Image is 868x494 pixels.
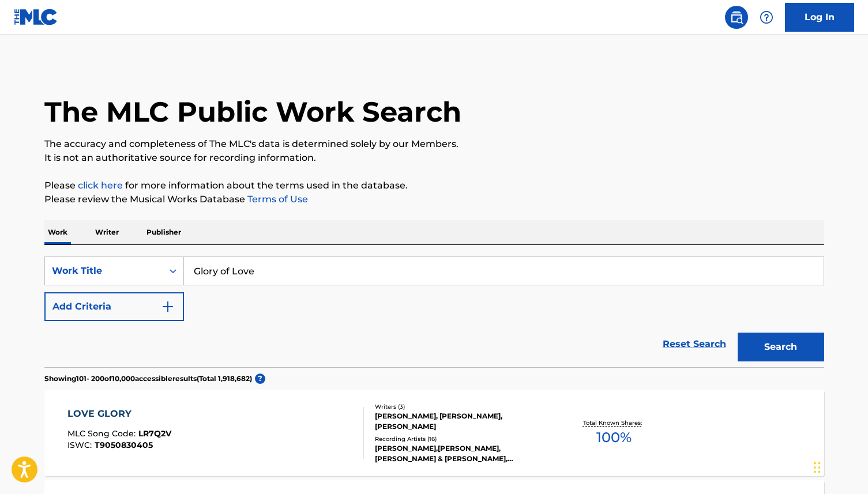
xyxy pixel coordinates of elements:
img: search [730,10,743,24]
a: Reset Search [657,331,732,357]
span: LR7Q2V [138,428,171,439]
img: MLC Logo [14,9,58,25]
div: Work Title [52,264,156,278]
div: Recording Artists ( 16 ) [375,435,549,443]
div: Writers ( 3 ) [375,402,549,411]
div: [PERSON_NAME], [PERSON_NAME], [PERSON_NAME] [375,411,549,432]
span: 100 % [596,427,632,448]
span: ISWC : [67,440,95,450]
span: MLC Song Code : [67,428,138,439]
button: Search [738,333,824,361]
p: Total Known Shares: [583,418,645,427]
p: Please review the Musical Works Database [44,193,824,206]
p: Writer [92,220,122,244]
div: [PERSON_NAME],[PERSON_NAME], [PERSON_NAME] & [PERSON_NAME], [PERSON_NAME] & [PERSON_NAME], [PERSO... [375,443,549,464]
a: LOVE GLORYMLC Song Code:LR7Q2VISWC:T9050830405Writers (3)[PERSON_NAME], [PERSON_NAME], [PERSON_NA... [44,390,824,476]
p: Work [44,220,71,244]
a: Terms of Use [245,194,308,205]
div: Help [755,6,778,29]
h1: The MLC Public Work Search [44,95,461,129]
form: Search Form [44,257,824,367]
p: The accuracy and completeness of The MLC's data is determined solely by our Members. [44,137,824,151]
span: T9050830405 [95,440,153,450]
a: Log In [785,3,854,32]
a: click here [78,180,123,191]
img: 9d2ae6d4665cec9f34b9.svg [161,300,175,314]
div: LOVE GLORY [67,407,171,421]
a: Public Search [725,6,748,29]
img: help [760,10,773,24]
p: Publisher [143,220,185,244]
p: Please for more information about the terms used in the database. [44,179,824,193]
div: Drag [814,450,821,485]
p: It is not an authoritative source for recording information. [44,151,824,165]
p: Showing 101 - 200 of 10,000 accessible results (Total 1,918,682 ) [44,374,252,384]
span: ? [255,374,265,384]
iframe: Chat Widget [810,439,868,494]
button: Add Criteria [44,292,184,321]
